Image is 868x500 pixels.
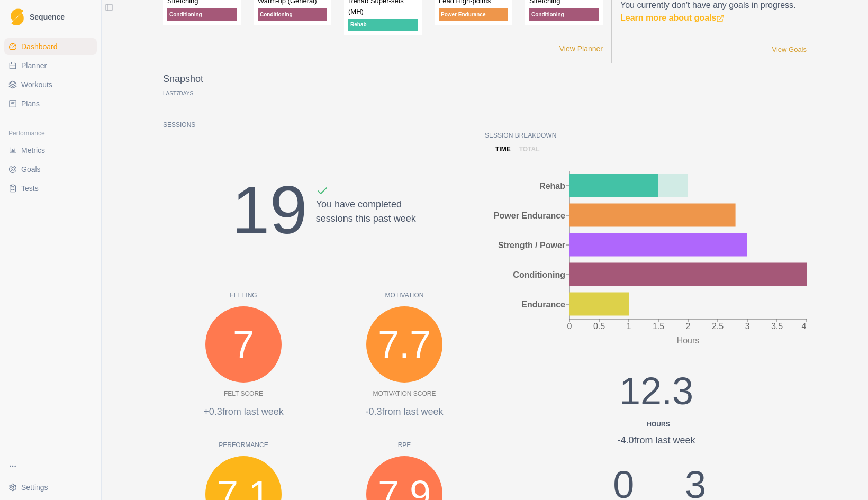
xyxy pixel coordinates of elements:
[348,19,418,31] p: Rehab
[163,440,324,450] p: Performance
[316,185,416,261] div: You have completed sessions this past week
[485,131,807,140] p: Session Breakdown
[163,120,485,130] p: Sessions
[21,60,47,71] span: Planner
[4,161,97,178] a: Goals
[324,405,485,419] p: -0.3 from last week
[494,211,565,220] tspan: Power Endurance
[232,159,307,261] div: 19
[324,440,485,450] p: RPE
[324,290,485,300] p: Motivation
[513,270,565,279] tspan: Conditioning
[4,38,97,55] a: Dashboard
[745,322,750,331] tspan: 3
[4,4,97,30] a: LogoSequence
[589,420,728,429] div: Hours
[627,322,631,331] tspan: 1
[4,142,97,159] a: Metrics
[176,90,179,96] span: 7
[521,300,565,309] tspan: Endurance
[373,389,436,398] p: Motivation Score
[677,336,700,345] tspan: Hours
[167,8,237,21] p: Conditioning
[593,322,605,331] tspan: 0.5
[4,125,97,142] div: Performance
[4,57,97,74] a: Planner
[653,322,664,331] tspan: 1.5
[258,8,327,21] p: Conditioning
[21,183,39,194] span: Tests
[495,144,511,154] p: time
[584,433,728,448] div: -4.0 from last week
[163,90,193,96] p: Last Days
[21,164,41,175] span: Goals
[584,362,728,429] div: 12.3
[567,322,572,331] tspan: 0
[539,181,565,190] tspan: Rehab
[21,98,40,109] span: Plans
[529,8,599,21] p: Conditioning
[233,316,254,373] span: 7
[163,290,324,300] p: Feeling
[772,44,807,55] a: View Goals
[686,322,691,331] tspan: 2
[519,144,540,154] p: total
[4,180,97,197] a: Tests
[771,322,783,331] tspan: 3.5
[224,389,263,398] p: Felt Score
[620,13,725,22] a: Learn more about goals
[378,316,431,373] span: 7.7
[802,322,807,331] tspan: 4
[4,479,97,496] button: Settings
[498,241,565,250] tspan: Strength / Power
[21,79,52,90] span: Workouts
[4,76,97,93] a: Workouts
[163,405,324,419] p: +0.3 from last week
[439,8,508,21] p: Power Endurance
[163,72,203,86] p: Snapshot
[559,43,603,54] a: View Planner
[4,95,97,112] a: Plans
[712,322,724,331] tspan: 2.5
[11,8,24,26] img: Logo
[21,145,45,156] span: Metrics
[21,41,58,52] span: Dashboard
[30,13,65,21] span: Sequence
